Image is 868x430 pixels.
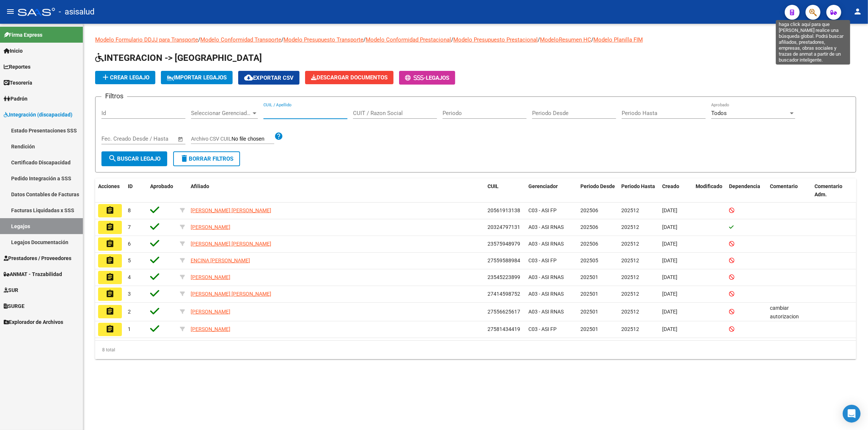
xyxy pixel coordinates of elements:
[244,73,253,82] mat-icon: cloud_download
[147,178,177,203] datatable-header-cell: Aprobado
[108,154,117,163] mat-icon: search
[580,326,598,332] span: 202501
[4,318,63,326] span: Explorador de Archivos
[101,91,127,101] h3: Filtros
[95,178,125,203] datatable-header-cell: Acciones
[128,241,131,247] span: 6
[621,207,639,213] span: 202512
[399,71,455,85] button: -Legajos
[106,273,114,282] mat-icon: assignment
[274,132,283,141] mat-icon: help
[4,63,30,71] span: Reportes
[621,274,639,280] span: 202512
[711,110,727,116] span: Todos
[4,47,23,55] span: Inicio
[238,71,299,85] button: Exportar CSV
[621,257,639,263] span: 202512
[528,207,557,213] span: C03 - ASI FP
[662,291,677,297] span: [DATE]
[106,206,114,215] mat-icon: assignment
[101,135,132,142] input: Fecha inicio
[106,223,114,232] mat-icon: assignment
[488,326,520,332] span: 27581434419
[4,286,18,294] span: SUR
[812,178,856,203] datatable-header-cell: Comentario Adm.
[128,274,131,280] span: 4
[4,254,71,262] span: Prestadores / Proveedores
[767,178,812,203] datatable-header-cell: Comentario
[4,95,27,103] span: Padrón
[108,155,161,162] span: Buscar Legajo
[125,178,147,203] datatable-header-cell: ID
[128,326,131,332] span: 1
[180,155,233,162] span: Borrar Filtros
[138,135,174,142] input: Fecha fin
[95,53,262,63] span: INTEGRACION -> [GEOGRAPHIC_DATA]
[853,7,862,16] mat-icon: person
[662,257,677,263] span: [DATE]
[693,178,726,203] datatable-header-cell: Modificado
[284,36,363,43] a: Modelo Presupuesto Transporte
[101,73,110,82] mat-icon: add
[150,183,173,189] span: Aprobado
[577,178,618,203] datatable-header-cell: Periodo Desde
[4,270,62,278] span: ANMAT - Trazabilidad
[106,289,114,298] mat-icon: assignment
[662,309,677,315] span: [DATE]
[814,183,842,198] span: Comentario Adm.
[95,341,856,359] div: 8 total
[662,224,677,230] span: [DATE]
[662,274,677,280] span: [DATE]
[621,326,639,332] span: 202512
[580,274,598,280] span: 202501
[843,405,861,423] div: Open Intercom Messenger
[593,36,643,43] a: Modelo Planilla FIM
[191,224,230,230] span: [PERSON_NAME]
[621,224,639,230] span: 202512
[580,291,598,297] span: 202501
[662,241,677,247] span: [DATE]
[621,241,639,247] span: 202512
[128,257,131,263] span: 5
[488,309,520,315] span: 27556625617
[128,207,131,213] span: 8
[180,154,189,163] mat-icon: delete
[4,111,72,119] span: Integración (discapacidad)
[191,241,271,247] span: [PERSON_NAME] [PERSON_NAME]
[659,178,693,203] datatable-header-cell: Creado
[95,36,856,359] div: / / / / / /
[528,309,564,315] span: A03 - ASI RNAS
[580,183,615,189] span: Periodo Desde
[106,307,114,316] mat-icon: assignment
[98,183,120,189] span: Acciones
[621,309,639,315] span: 202512
[405,75,426,81] span: -
[305,71,393,84] button: Descargar Documentos
[729,183,760,189] span: Dependencia
[191,183,209,189] span: Afiliado
[580,257,598,263] span: 202505
[453,36,538,43] a: Modelo Presupuesto Prestacional
[528,257,557,263] span: C03 - ASI FP
[770,305,806,328] span: cambiar autorizacion (logo osepjana)
[188,178,485,203] datatable-header-cell: Afiliado
[621,291,639,297] span: 202512
[176,135,185,144] button: Open calendar
[191,309,230,315] span: [PERSON_NAME]
[528,224,564,230] span: A03 - ASI RNAS
[696,183,722,189] span: Modificado
[191,291,271,297] span: [PERSON_NAME] [PERSON_NAME]
[618,178,659,203] datatable-header-cell: Periodo Hasta
[525,178,577,203] datatable-header-cell: Gerenciador
[488,274,520,280] span: 23545223899
[770,183,798,189] span: Comentario
[101,151,167,166] button: Buscar Legajo
[191,326,230,332] span: [PERSON_NAME]
[106,239,114,248] mat-icon: assignment
[528,183,558,189] span: Gerenciador
[200,36,281,43] a: Modelo Conformidad Transporte
[485,178,525,203] datatable-header-cell: CUIL
[128,183,133,189] span: ID
[128,309,131,315] span: 2
[488,207,520,213] span: 20561913138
